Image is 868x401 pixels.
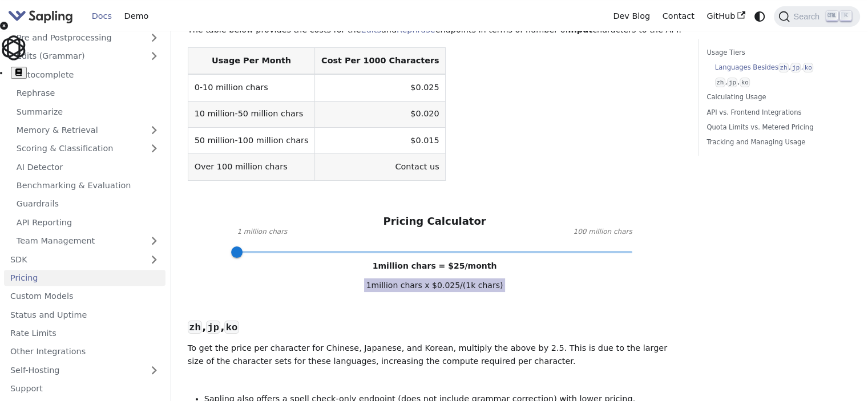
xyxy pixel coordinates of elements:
[118,7,155,25] a: Demo
[607,7,656,25] a: Dev Blog
[4,270,165,286] a: Pricing
[774,6,859,27] button: Search (Ctrl+K)
[224,321,239,334] code: ko
[727,78,737,87] code: jp
[315,101,446,127] td: $0.020
[10,103,165,120] a: Summarize
[86,7,118,25] a: Docs
[10,66,165,83] a: Autocomplete
[315,154,446,180] td: Contact us
[4,380,165,397] a: Support
[188,321,202,334] code: zh
[10,140,165,157] a: Scoring & Classification
[373,261,497,270] span: 1 million chars = $ 25 /month
[143,251,165,268] button: Expand sidebar category 'SDK'
[364,278,506,292] span: 1 million chars x $ 0.025 /(1k chars)
[188,127,314,153] td: 50 million-100 million chars
[4,288,165,305] a: Custom Models
[237,226,287,238] span: 1 million chars
[315,127,446,153] td: $0.015
[715,77,843,88] a: zh,jp,ko
[188,74,314,101] td: 0-10 million chars
[315,74,446,101] td: $0.025
[188,47,314,74] th: Usage Per Month
[656,7,701,25] a: Contact
[4,343,165,360] a: Other Integrations
[740,78,750,87] code: ko
[10,48,165,64] a: Edits (Grammar)
[4,251,143,268] a: SDK
[188,154,314,180] td: Over 100 million chars
[706,122,847,133] a: Quota Limits vs. Metered Pricing
[700,7,751,25] a: GitHub
[573,226,632,238] span: 100 million chars
[10,196,165,212] a: Guardrails
[4,362,165,378] a: Self-Hosting
[706,107,847,118] a: API vs. Frontend Integrations
[10,159,165,175] a: AI Detector
[188,342,681,369] p: To get the price per character for Chinese, Japanese, and Korean, multiply the above by 2.5. This...
[10,122,165,139] a: Memory & Retrieval
[315,47,446,74] th: Cost Per 1000 Characters
[10,214,165,230] a: API Reporting
[10,177,165,194] a: Benchmarking & Evaluation
[706,47,847,58] a: Usage Tiers
[715,78,725,87] code: zh
[8,8,73,25] img: Sapling.ai
[840,11,851,21] kbd: K
[383,215,486,228] h3: Pricing Calculator
[706,92,847,103] a: Calculating Usage
[10,233,165,249] a: Team Management
[4,306,165,323] a: Status and Uptime
[790,12,826,21] span: Search
[778,63,789,72] code: zh
[10,30,165,46] a: Pre and Postprocessing
[752,8,768,25] button: Switch between dark and light mode (currently system mode)
[206,321,220,334] code: jp
[188,101,314,127] td: 10 million-50 million chars
[803,63,813,72] code: ko
[715,62,843,73] a: Languages Besideszh,jp,ko
[4,325,165,342] a: Rate Limits
[8,8,77,25] a: Sapling.ai
[706,137,847,148] a: Tracking and Managing Usage
[790,63,801,72] code: jp
[10,85,165,102] a: Rephrase
[188,321,681,334] h3: , ,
